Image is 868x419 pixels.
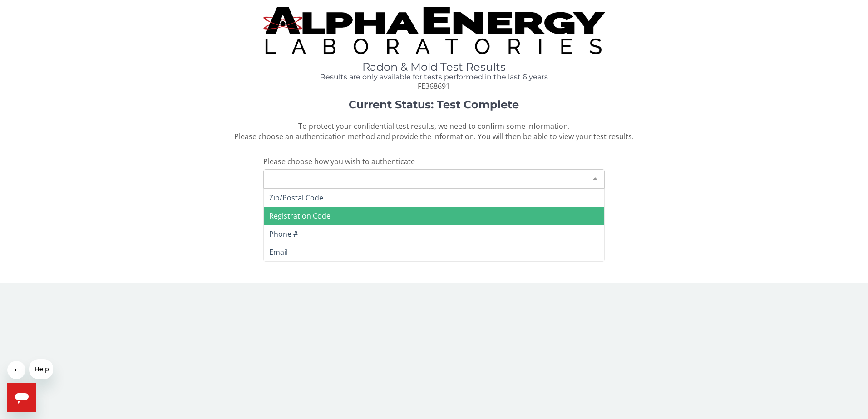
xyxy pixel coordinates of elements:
iframe: Button to launch messaging window [7,383,36,412]
img: TightCrop.jpg [263,7,605,54]
span: Zip/Postal Code [269,193,323,203]
span: FE368691 [418,81,450,91]
iframe: Close message [7,361,25,379]
h4: Results are only available for tests performed in the last 6 years [263,73,605,81]
button: I need help [263,215,605,232]
span: To protect your confidential test results, we need to confirm some information. Please choose an ... [234,121,634,141]
span: Please choose how you wish to authenticate [263,156,415,166]
span: Registration Code [269,211,330,221]
span: Email [269,247,288,257]
iframe: Message from company [29,359,53,379]
h1: Radon & Mold Test Results [263,61,605,73]
span: Phone # [269,229,298,239]
strong: Current Status: Test Complete [349,98,519,111]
